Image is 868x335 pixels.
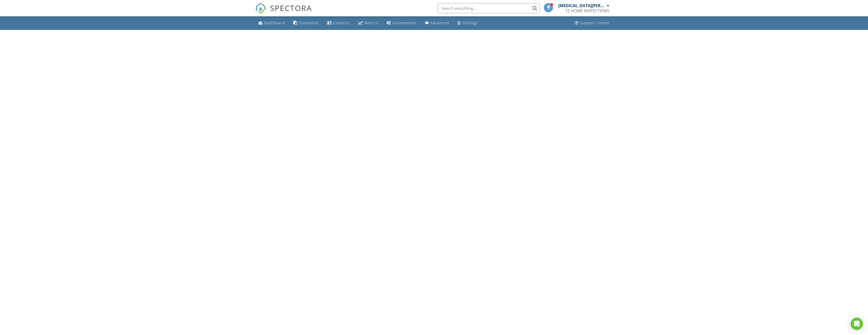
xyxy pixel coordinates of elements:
[573,18,612,28] a: Support Center
[364,20,378,25] div: Metrics
[256,18,287,28] a: Dashboard
[438,3,540,13] input: Search everything...
[255,3,267,14] img: The Best Home Inspection Software - Spectora
[333,20,350,25] div: Contacts
[580,20,610,25] div: Support Center
[565,8,609,13] div: TZ HOME INSPECTIONS
[558,3,606,8] div: [MEDICAL_DATA][PERSON_NAME]
[430,20,449,25] div: Advanced
[325,18,352,28] a: Contacts
[851,318,863,330] div: Open Intercom Messenger
[392,20,417,25] div: Automations
[299,20,319,25] div: Templates
[270,3,312,13] span: SPECTORA
[455,18,480,28] a: Settings
[384,18,419,28] a: Automations (Basic)
[423,18,451,28] a: Advanced
[255,7,312,18] a: SPECTORA
[356,18,380,28] a: Metrics
[264,20,285,25] div: Dashboard
[291,18,321,28] a: Templates
[462,20,478,25] div: Settings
